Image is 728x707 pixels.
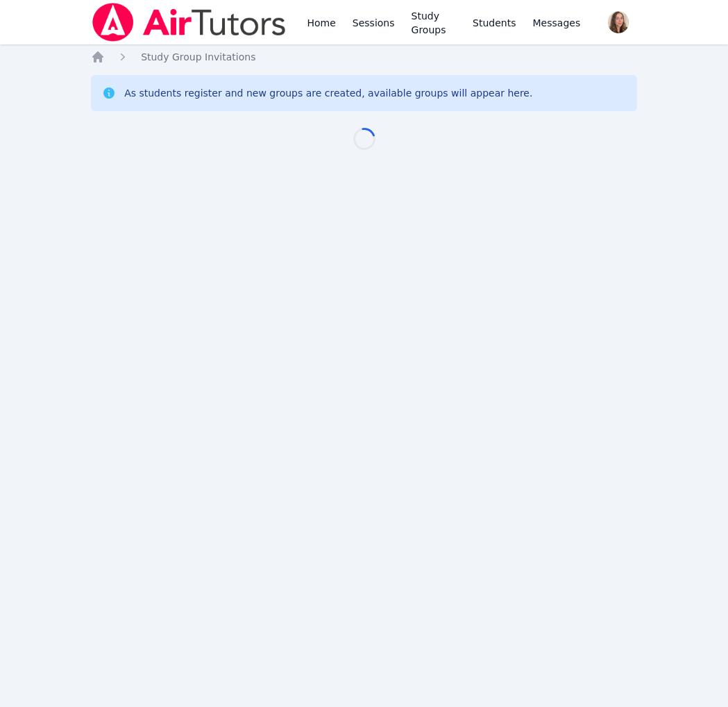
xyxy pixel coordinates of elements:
[91,50,637,64] nav: Breadcrumb
[141,51,255,63] span: Study Group Invitations
[91,3,287,42] img: Air Tutors
[533,16,581,30] span: Messages
[124,86,532,100] div: As students register and new groups are created, available groups will appear here.
[141,50,255,64] a: Study Group Invitations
